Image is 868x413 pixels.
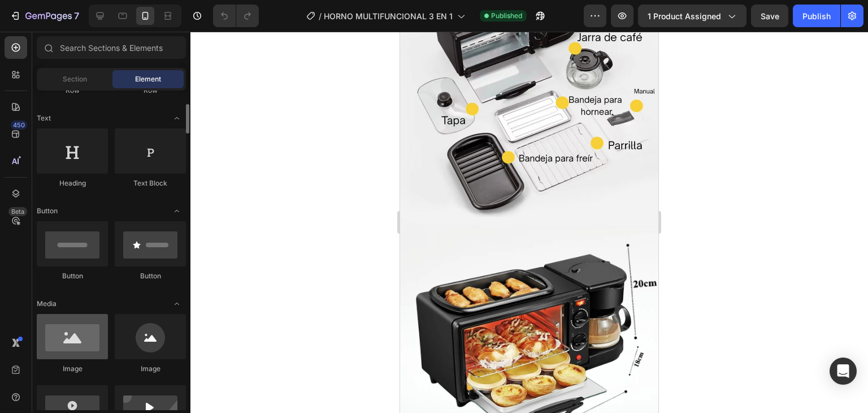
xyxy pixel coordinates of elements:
span: Button [37,206,58,216]
div: Beta [8,207,27,216]
button: Save [751,5,788,27]
div: Row [115,85,186,96]
div: Heading [37,178,108,188]
button: 7 [5,5,84,27]
span: / [319,10,322,22]
span: Save [761,11,779,21]
button: 1 product assigned [638,5,747,27]
div: Undo/Redo [213,5,259,27]
span: Toggle open [168,202,186,220]
span: Element [135,74,161,84]
div: 450 [11,121,27,130]
div: Button [37,271,108,281]
span: Published [491,11,522,21]
div: Publish [802,10,831,22]
span: Toggle open [168,295,186,313]
div: Text Block [115,178,186,188]
input: Search Sections & Elements [37,36,186,59]
div: Image [37,364,108,374]
span: Toggle open [168,109,186,127]
button: Publish [793,5,840,27]
span: HORNO MULTIFUNCIONAL 3 EN 1 [324,10,453,22]
div: Row [37,85,108,96]
span: Media [37,299,57,309]
p: 7 [74,9,79,23]
iframe: Design area [400,32,658,413]
div: Button [115,271,186,281]
div: Image [115,364,186,374]
span: Section [63,74,87,84]
div: Open Intercom Messenger [830,358,857,385]
span: Text [37,113,51,123]
span: 1 product assigned [648,10,721,22]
